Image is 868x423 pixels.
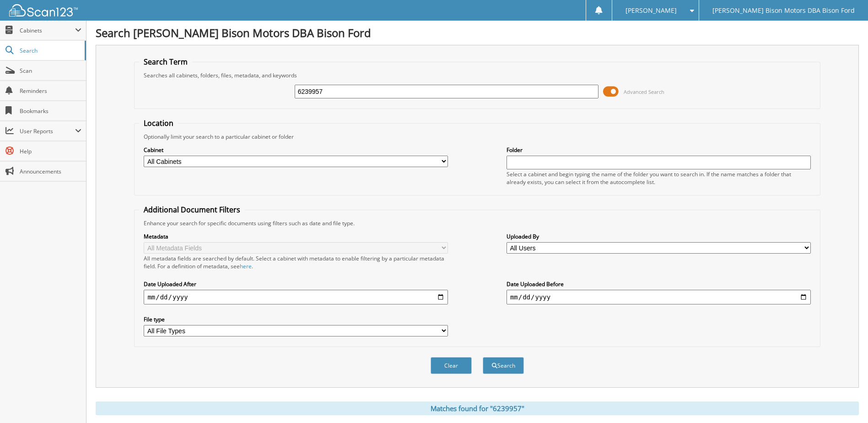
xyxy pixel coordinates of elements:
div: Optionally limit your search to a particular cabinet or folder [139,133,815,141]
span: [PERSON_NAME] Bison Motors DBA Bison Ford [712,8,855,13]
span: User Reports [20,127,75,135]
div: Enhance your search for specific documents using filters such as date and file type. [139,219,815,227]
label: Cabinet [144,146,448,154]
span: Advanced Search [624,88,664,95]
span: Help [20,147,81,155]
label: Uploaded By [507,233,811,240]
h1: Search [PERSON_NAME] Bison Motors DBA Bison Ford [96,25,859,40]
span: Bookmarks [20,107,81,115]
span: Scan [20,67,81,75]
label: Metadata [144,233,448,240]
button: Clear [431,357,472,374]
label: File type [144,315,448,323]
div: Searches all cabinets, folders, files, metadata, and keywords [139,71,815,79]
div: Matches found for "6239957" [96,401,859,415]
legend: Additional Document Filters [139,205,245,215]
input: end [507,290,811,304]
label: Date Uploaded After [144,280,448,288]
input: start [144,290,448,304]
span: [PERSON_NAME] [625,8,677,13]
span: Reminders [20,87,81,95]
label: Folder [507,146,811,154]
button: Search [483,357,524,374]
label: Date Uploaded Before [507,280,811,288]
legend: Location [139,118,178,128]
span: Announcements [20,168,81,175]
span: Cabinets [20,27,75,34]
div: All metadata fields are searched by default. Select a cabinet with metadata to enable filtering b... [144,255,448,270]
legend: Search Term [139,57,192,67]
div: Select a cabinet and begin typing the name of the folder you want to search in. If the name match... [507,170,811,186]
img: scan123-logo-white.svg [9,4,78,16]
a: here [240,262,252,270]
span: Search [20,47,80,54]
